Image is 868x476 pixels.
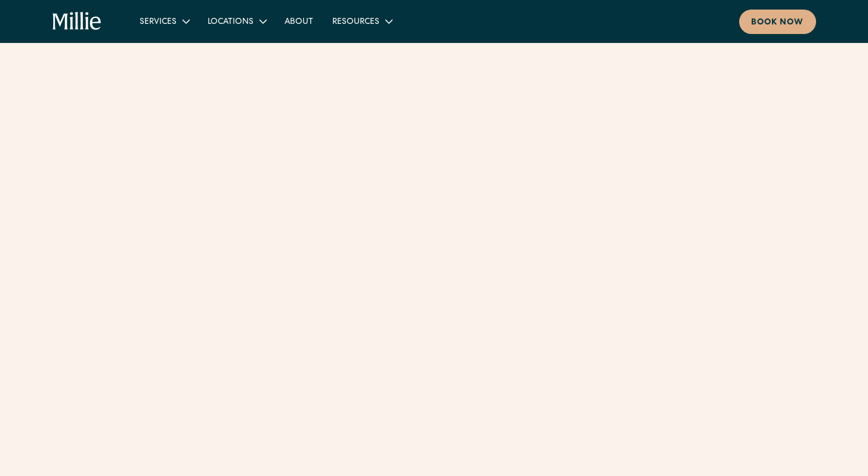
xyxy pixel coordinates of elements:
[275,11,323,31] a: About
[198,11,275,31] div: Locations
[323,11,401,31] div: Resources
[52,12,102,31] a: home
[208,16,254,29] div: Locations
[130,11,198,31] div: Services
[140,16,177,29] div: Services
[751,17,804,29] div: Book now
[739,10,816,34] a: Book now
[332,16,379,29] div: Resources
